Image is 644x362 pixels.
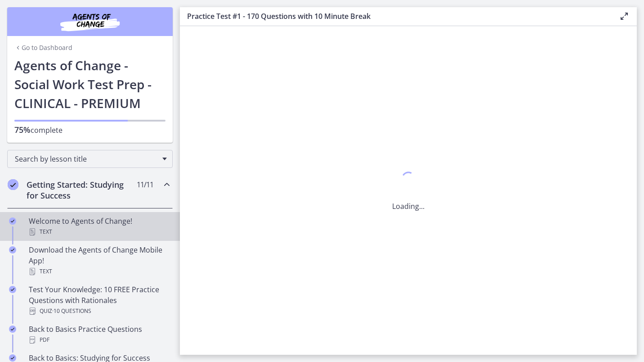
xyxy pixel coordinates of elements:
a: Go to Dashboard [14,43,72,52]
h1: Agents of Change - Social Work Test Prep - CLINICAL - PREMIUM [14,56,165,113]
div: Search by lesson title [7,150,173,168]
div: 1 [392,169,425,190]
span: 11 / 11 [137,179,153,190]
img: Agents of Change [36,11,144,32]
p: Loading... [392,201,425,212]
h2: Getting Started: Studying for Success [27,179,136,201]
div: Back to Basics Practice Questions [29,324,169,345]
p: complete [14,124,165,136]
i: Completed [9,217,16,225]
div: PDF [29,335,169,345]
div: Test Your Knowledge: 10 FREE Practice Questions with Rationales [29,284,169,317]
span: · 10 Questions [52,306,91,317]
i: Completed [9,246,16,253]
div: Text [29,266,169,277]
i: Completed [9,286,16,293]
div: Download the Agents of Change Mobile App! [29,244,169,277]
span: Search by lesson title [15,154,158,164]
div: Welcome to Agents of Change! [29,216,169,237]
i: Completed [8,179,18,190]
div: Quiz [29,306,169,317]
div: Text [29,226,169,237]
i: Completed [9,354,16,362]
h3: Practice Test #1 - 170 Questions with 10 Minute Break [187,11,604,22]
span: 75% [14,124,31,135]
i: Completed [9,326,16,333]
